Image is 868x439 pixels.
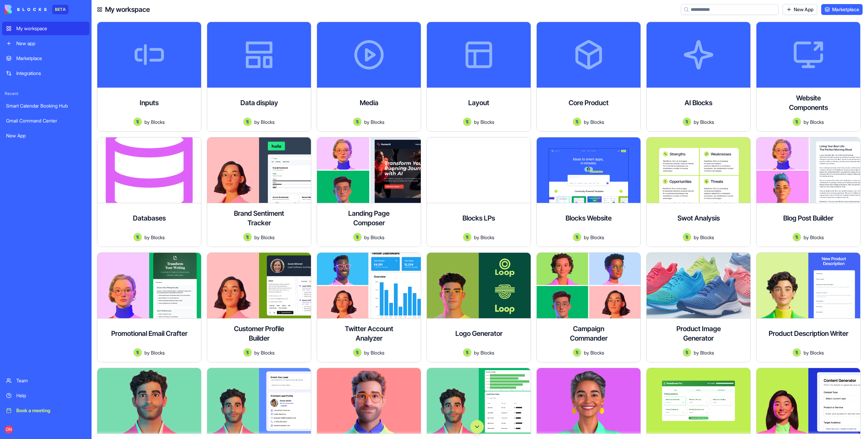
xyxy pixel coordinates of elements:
[536,22,641,132] a: Core ProductAvatarbyBlocks
[427,137,531,247] a: Blocks LPsAvatarbyBlocks
[261,349,275,356] span: Blocks
[427,22,531,132] a: LayoutAvatarbyBlocks
[573,118,581,126] img: Avatar
[243,118,252,126] img: Avatar
[573,233,581,241] img: Avatar
[683,118,691,126] img: Avatar
[97,252,201,362] a: Promotional Email CrafterAvatarbyBlocks
[16,25,85,32] div: My workspace
[254,234,259,241] span: by
[463,348,471,357] img: Avatar
[317,22,421,132] a: MediaAvatarbyBlocks
[810,234,824,241] span: Blocks
[243,348,252,357] img: Avatar
[5,5,47,14] img: logo
[793,118,801,126] img: Avatar
[105,5,150,14] h4: My workspace
[207,22,311,132] a: Data displayAvatarbyBlocks
[144,118,150,126] span: by
[342,324,396,343] h4: Twitter Account Analyzer
[462,213,495,223] h4: Blocks LPs
[364,118,369,126] span: by
[536,137,641,247] a: Blocks WebsiteAvatarbyBlocks
[144,234,150,241] span: by
[480,349,494,356] span: Blocks
[561,324,616,343] h4: Campaign Commander
[16,392,85,399] div: Help
[2,404,90,417] a: Book a meeting
[16,377,85,384] div: Team
[2,22,90,35] a: My workspace
[16,70,85,77] div: Integrations
[140,98,159,108] h4: Inputs
[783,4,817,15] a: New App
[685,98,712,108] h4: AI Blocks
[207,252,311,362] a: Customer Profile BuilderAvatarbyBlocks
[6,117,85,124] div: Gmail Command Center
[97,22,201,132] a: InputsAvatarbyBlocks
[700,118,714,126] span: Blocks
[756,22,861,132] a: Website ComponentsAvatarbyBlocks
[134,118,142,126] img: Avatar
[677,213,720,223] h4: Swot Analysis
[783,213,833,223] h4: Blog Post Builder
[683,233,691,241] img: Avatar
[480,118,494,126] span: Blocks
[474,234,479,241] span: by
[468,98,489,108] h4: Layout
[566,213,612,223] h4: Blocks Website
[364,234,369,241] span: by
[133,213,166,223] h4: Databases
[254,349,259,356] span: by
[756,252,861,362] a: Product Description WriterAvatarbyBlocks
[2,389,90,402] a: Help
[584,118,589,126] span: by
[590,349,604,356] span: Blocks
[2,114,90,128] a: Gmail Command Center
[810,349,824,356] span: Blocks
[261,234,275,241] span: Blocks
[16,55,85,62] div: Marketplace
[756,137,861,247] a: Blog Post BuilderAvatarbyBlocks
[243,233,252,241] img: Avatar
[151,234,165,241] span: Blocks
[584,349,589,356] span: by
[2,129,90,142] a: New App
[240,98,278,108] h4: Data display
[590,234,604,241] span: Blocks
[360,98,378,108] h4: Media
[694,349,699,356] span: by
[793,348,801,357] img: Avatar
[5,5,68,14] a: BETA
[427,252,531,362] a: Logo GeneratorAvatarbyBlocks
[804,118,809,126] span: by
[781,93,835,112] h4: Website Components
[804,349,809,356] span: by
[2,52,90,65] a: Marketplace
[455,329,502,338] h4: Logo Generator
[480,234,494,241] span: Blocks
[584,234,589,241] span: by
[470,420,484,434] button: Scroll to bottom
[317,252,421,362] a: Twitter Account AnalyzerAvatarbyBlocks
[769,329,848,338] h4: Product Description Writer
[254,118,259,126] span: by
[151,349,165,356] span: Blocks
[353,233,361,241] img: Avatar
[810,118,824,126] span: Blocks
[793,233,801,241] img: Avatar
[821,4,863,15] a: Marketplace
[569,98,609,108] h4: Core Product
[5,425,13,434] span: DN
[16,40,85,47] div: New app
[646,252,751,362] a: Product Image GeneratorAvatarbyBlocks
[573,348,581,357] img: Avatar
[232,209,286,228] h4: Brand Sentiment Tracker
[97,137,201,247] a: DatabasesAvatarbyBlocks
[207,137,311,247] a: Brand Sentiment TrackerAvatarbyBlocks
[111,329,188,338] h4: Promotional Email Crafter
[232,324,286,343] h4: Customer Profile Builder
[371,118,384,126] span: Blocks
[536,252,641,362] a: Campaign CommanderAvatarbyBlocks
[474,349,479,356] span: by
